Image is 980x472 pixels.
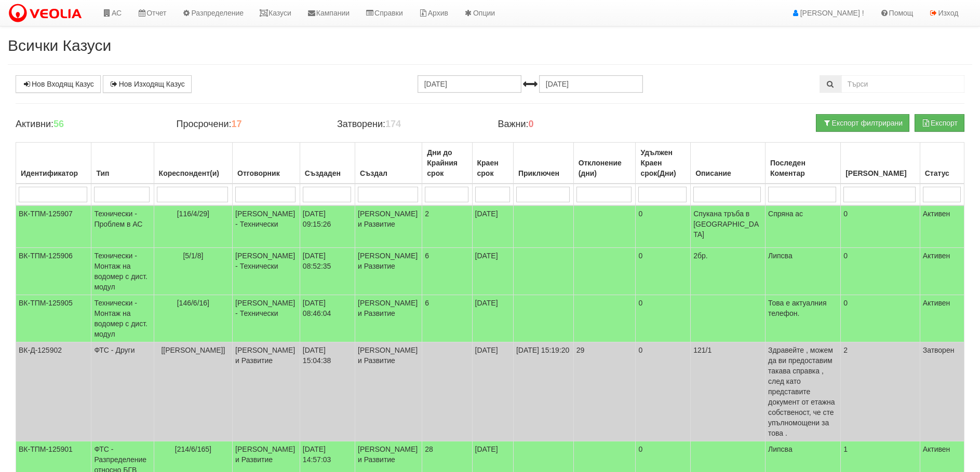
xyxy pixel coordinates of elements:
div: Отговорник [235,166,297,181]
td: 0 [841,248,920,295]
td: ВК-ТПМ-125905 [16,295,91,342]
td: [DATE] 15:04:38 [300,342,355,441]
div: Кореспондент(и) [157,166,230,181]
th: Отговорник: No sort applied, activate to apply an ascending sort [233,143,300,184]
b: 0 [529,119,534,129]
div: Описание [693,166,762,181]
th: Идентификатор: No sort applied, activate to apply an ascending sort [16,143,91,184]
p: Спукана тръба в [GEOGRAPHIC_DATA] [693,209,762,240]
td: [DATE] 08:52:35 [300,248,355,295]
span: Здравейте , можем да ви предоставим такава справка , след като представите документ от етажна соб... [768,346,835,437]
th: Краен срок: No sort applied, activate to apply an ascending sort [472,143,513,184]
span: Липсва [768,252,793,260]
b: 56 [53,119,64,129]
td: [DATE] 09:15:26 [300,205,355,248]
td: Активен [920,295,964,342]
td: [DATE] 15:19:20 [513,342,573,441]
td: [DATE] [472,248,513,295]
div: Краен срок [475,156,511,181]
span: [[PERSON_NAME]] [161,346,225,354]
th: Приключен: No sort applied, activate to apply an ascending sort [513,143,573,184]
button: Експорт [915,114,964,132]
td: [PERSON_NAME] и Развитие [355,295,422,342]
b: 17 [231,119,241,129]
td: 29 [573,342,636,441]
td: 0 [636,342,691,441]
td: 0 [841,205,920,248]
td: [PERSON_NAME] - Технически [233,205,300,248]
span: 28 [425,445,433,453]
button: Експорт филтрирани [816,114,909,132]
span: Липсва [768,445,793,453]
span: [214/6/165] [175,445,211,453]
p: 121/1 [693,345,762,355]
span: Това е актуалния телефон. [768,299,826,317]
td: Затворен [920,342,964,441]
h4: Важни: [498,119,642,130]
div: [PERSON_NAME] [843,166,917,181]
th: Създаден: No sort applied, activate to apply an ascending sort [300,143,355,184]
th: Тип: No sort applied, activate to apply an ascending sort [91,143,154,184]
td: Активен [920,205,964,248]
td: ВК-Д-125902 [16,342,91,441]
input: Търсене по Идентификатор, Бл/Вх/Ап, Тип, Описание, Моб. Номер, Имейл, Файл, Коментар, [841,75,964,93]
th: Последен Коментар: No sort applied, activate to apply an ascending sort [766,143,841,184]
td: ФТС - Други [91,342,154,441]
td: [PERSON_NAME] и Развитие [355,342,422,441]
td: [PERSON_NAME] и Развитие [355,205,422,248]
td: Технически - Монтаж на водомер с дист. модул [91,248,154,295]
th: Описание: No sort applied, activate to apply an ascending sort [691,143,766,184]
th: Статус: No sort applied, activate to apply an ascending sort [920,143,964,184]
td: [DATE] [472,205,513,248]
b: 174 [385,119,401,129]
td: Технически - Проблем в АС [91,205,154,248]
div: Последен Коментар [768,156,838,181]
span: 6 [425,299,429,307]
span: 2 [425,210,429,218]
th: Дни до Крайния срок: No sort applied, activate to apply an ascending sort [422,143,472,184]
td: 0 [636,295,691,342]
span: Спряна ас [768,210,803,218]
th: Кореспондент(и): No sort applied, activate to apply an ascending sort [154,143,233,184]
td: 0 [841,295,920,342]
div: Тип [94,166,151,181]
td: [PERSON_NAME] - Технически [233,295,300,342]
span: [146/6/16] [177,299,209,307]
td: [PERSON_NAME] и Развитие [233,342,300,441]
div: Идентификатор [19,166,88,181]
span: [116/4/29] [177,210,209,218]
th: Отклонение (дни): No sort applied, activate to apply an ascending sort [573,143,636,184]
td: [DATE] 08:46:04 [300,295,355,342]
th: Удължен Краен срок(Дни): No sort applied, activate to apply an ascending sort [636,143,691,184]
div: Дни до Крайния срок [425,145,469,181]
h4: Затворени: [337,119,482,130]
td: [PERSON_NAME] - Технически [233,248,300,295]
a: Нов Входящ Казус [16,75,101,93]
th: Създал: No sort applied, activate to apply an ascending sort [355,143,422,184]
td: [DATE] [472,342,513,441]
h4: Просрочени: [176,119,321,130]
td: Активен [920,248,964,295]
th: Брой Файлове: No sort applied, activate to apply an ascending sort [841,143,920,184]
h2: Всички Казуси [8,37,972,54]
span: 6 [425,252,429,260]
td: ВК-ТПМ-125906 [16,248,91,295]
div: Отклонение (дни) [576,156,633,181]
span: [5/1/8] [183,252,203,260]
td: 0 [636,205,691,248]
p: 2бр. [693,251,762,261]
a: Нов Изходящ Казус [103,75,192,93]
div: Удължен Краен срок(Дни) [638,145,688,181]
td: ВК-ТПМ-125907 [16,205,91,248]
img: VeoliaLogo.png [8,3,87,24]
td: [DATE] [472,295,513,342]
div: Приключен [516,166,571,181]
td: Технически - Монтаж на водомер с дист. модул [91,295,154,342]
div: Статус [923,166,961,181]
div: Създаден [303,166,352,181]
h4: Активни: [16,119,160,130]
td: 2 [841,342,920,441]
td: [PERSON_NAME] и Развитие [355,248,422,295]
div: Създал [358,166,419,181]
td: 0 [636,248,691,295]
